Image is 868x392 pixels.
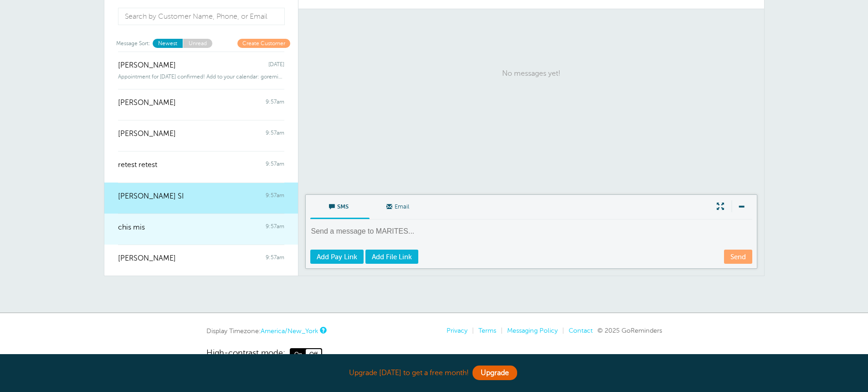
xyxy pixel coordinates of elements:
[317,195,363,217] span: SMS
[724,250,752,264] a: Send
[206,348,285,360] span: High-contrast mode:
[569,327,593,334] a: Contact
[104,183,298,214] a: [PERSON_NAME] SI 9:57am
[104,89,298,120] a: [PERSON_NAME] 9:57am
[473,366,517,380] a: Upgrade
[266,161,284,169] span: 9:57am
[320,327,325,333] a: This is the timezone being used to display dates and times to you on this device. Click the timez...
[312,18,750,129] p: No messages yet!
[206,348,662,360] a: High-contrast mode: On Off
[183,39,212,47] a: Unread
[206,363,662,383] div: Upgrade [DATE] to get a free month!
[206,327,325,335] div: Display Timezone:
[266,192,284,201] span: 9:57am
[310,250,364,264] a: Add Pay Link
[104,245,298,276] a: [PERSON_NAME] 9:57am
[306,349,321,359] span: Off
[467,327,474,335] li: |
[447,327,467,334] a: Privacy
[118,8,285,25] input: Search by Customer Name, Phone, or Email
[496,327,503,335] li: |
[261,327,318,335] a: America/New_York
[597,327,662,334] span: © 2025 GoReminders
[116,39,150,47] span: Message Sort:
[372,253,412,261] span: Add File Link
[268,61,284,70] span: [DATE]
[104,120,298,151] a: [PERSON_NAME] 9:57am
[507,327,558,334] a: Messaging Policy
[118,73,284,80] span: Appointment for [DATE] confirmed! Add to your calendar: goreminders
[118,61,176,70] span: [PERSON_NAME]
[266,223,284,232] span: 9:57am
[365,250,418,264] a: Add File Link
[317,253,357,261] span: Add Pay Link
[558,327,564,335] li: |
[478,327,496,334] a: Terms
[266,254,284,263] span: 9:57am
[118,254,176,263] span: [PERSON_NAME]
[376,195,422,217] span: Email
[118,192,184,201] span: [PERSON_NAME] SI
[266,130,284,138] span: 9:57am
[104,214,298,245] a: chis mis 9:57am
[266,99,284,107] span: 9:57am
[118,161,157,169] span: retest retest
[104,52,298,89] a: [PERSON_NAME] [DATE] Appointment for [DATE] confirmed! Add to your calendar: goreminders
[118,223,145,232] span: chis mis
[291,349,306,359] span: On
[118,99,176,107] span: [PERSON_NAME]
[118,130,176,138] span: [PERSON_NAME]
[237,39,290,47] a: Create Customer
[153,39,183,47] a: Newest
[104,151,298,182] a: retest retest 9:57am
